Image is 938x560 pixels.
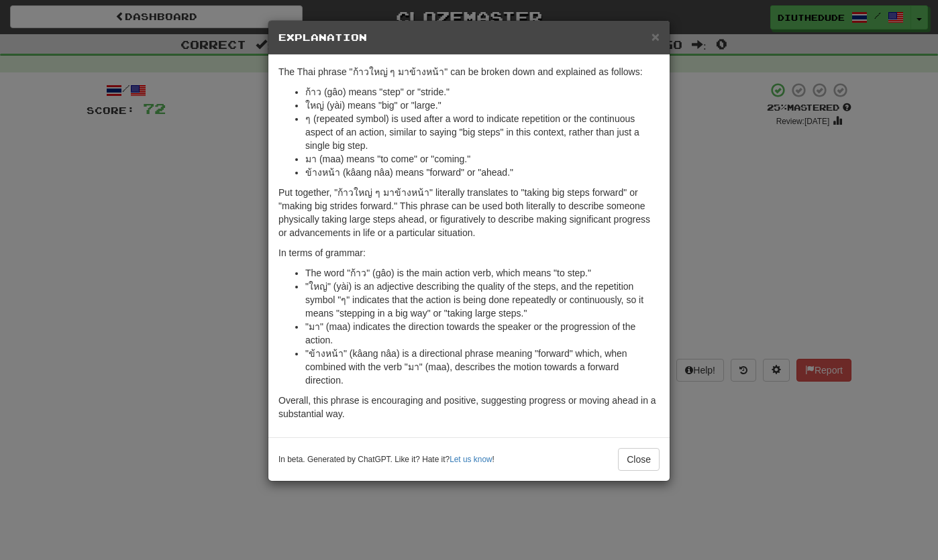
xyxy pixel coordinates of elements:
[305,320,660,347] li: "มา" (maa) indicates the direction towards the speaker or the progression of the action.
[652,29,660,44] span: ×
[278,65,660,78] p: The Thai phrase "ก้าวใหญ่ ๆ มาข้างหน้า" can be broken down and explained as follows:
[618,448,660,471] button: Close
[278,454,494,465] small: In beta. Generated by ChatGPT. Like it? Hate it? !
[305,152,660,166] li: มา (maa) means "to come" or "coming."
[450,455,492,464] a: Let us know
[305,347,660,387] li: "ข้างหน้า" (kâang nâa) is a directional phrase meaning "forward" which, when combined with the ve...
[652,30,660,44] button: Close
[305,166,660,179] li: ข้างหน้า (kâang nâa) means "forward" or "ahead."
[305,85,660,99] li: ก้าว (gâo) means "step" or "stride."
[305,266,660,280] li: The word "ก้าว" (gâo) is the main action verb, which means "to step."
[278,31,660,44] h5: Explanation
[305,99,660,112] li: ใหญ่ (yài) means "big" or "large."
[305,112,660,152] li: ๆ (repeated symbol) is used after a word to indicate repetition or the continuous aspect of an ac...
[278,394,660,421] p: Overall, this phrase is encouraging and positive, suggesting progress or moving ahead in a substa...
[305,280,660,320] li: "ใหญ่" (yài) is an adjective describing the quality of the steps, and the repetition symbol "ๆ" i...
[278,246,660,260] p: In terms of grammar:
[278,186,660,239] p: Put together, "ก้าวใหญ่ ๆ มาข้างหน้า" literally translates to "taking big steps forward" or "maki...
